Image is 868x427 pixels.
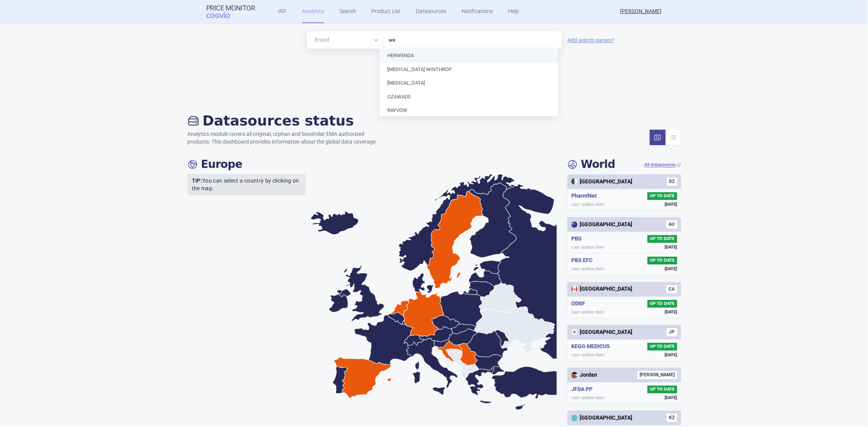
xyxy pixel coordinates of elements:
[571,257,596,264] h5: PBS EFC
[665,266,677,272] span: [DATE]
[571,371,597,379] div: Jordan
[571,222,578,228] img: Australia
[667,178,677,186] span: DZ
[187,130,385,146] p: Analytics module covers all original, orphan and biosimilar EMA authorized products. This dashboa...
[648,257,677,264] span: UP TO DATE
[571,285,632,293] div: [GEOGRAPHIC_DATA]
[571,300,588,308] h5: ODBF
[665,395,677,401] span: [DATE]
[666,285,677,293] span: CA
[380,49,558,63] li: HERWENDA
[206,12,241,18] span: COGVIO
[665,309,677,315] span: [DATE]
[648,386,677,393] span: UP TO DATE
[665,352,677,358] span: [DATE]
[667,414,677,422] span: KZ
[192,178,202,184] strong: TIP:
[571,309,605,315] span: Last update date:
[571,395,605,401] span: Last update date:
[571,192,600,200] h5: Pharm'Net
[571,352,605,358] span: Last update date:
[644,162,682,168] a: All datasources
[571,202,605,207] span: Last update date:
[568,37,614,43] a: Add search param?
[571,286,578,292] img: Canada
[187,174,306,195] p: You can select a country by clicking on the map.
[571,329,578,335] img: Japan
[571,415,578,421] img: Kazakhstan
[380,63,558,76] li: [MEDICAL_DATA] WINTHROP
[571,178,578,185] img: Algeria
[571,244,605,250] span: Last update date:
[571,221,632,229] div: [GEOGRAPHIC_DATA]
[567,158,615,171] h4: World
[637,371,677,379] span: [PERSON_NAME]
[665,244,677,250] span: [DATE]
[571,178,632,186] div: [GEOGRAPHIC_DATA]
[648,300,677,308] span: UP TO DATE
[666,220,677,229] span: AU
[665,202,677,207] span: [DATE]
[648,343,677,351] span: UP TO DATE
[648,235,677,243] span: UP TO DATE
[187,112,385,129] h2: Datasources status
[380,76,558,90] li: [MEDICAL_DATA]
[206,4,255,12] strong: Price Monitor
[648,192,677,200] span: UP TO DATE
[571,343,613,351] h5: KEGG MEDICUS
[380,103,558,117] li: RAYVOW
[380,90,558,104] li: OZAWADE
[571,235,585,243] h5: PBS
[571,329,632,336] div: [GEOGRAPHIC_DATA]
[187,158,242,171] h4: Europe
[571,414,632,422] div: [GEOGRAPHIC_DATA]
[571,386,596,393] h5: JFDA PP
[571,266,605,272] span: Last update date:
[206,4,255,19] a: Price MonitorCOGVIO
[667,328,677,336] span: JP
[571,372,578,378] img: Jordan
